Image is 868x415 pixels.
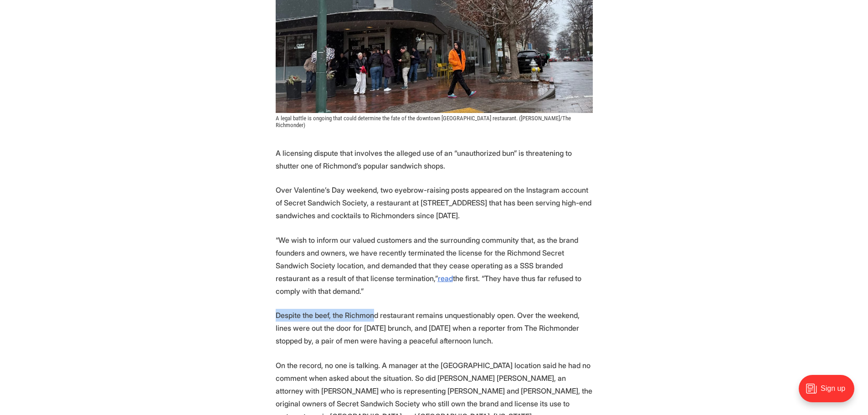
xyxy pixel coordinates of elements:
p: Over Valentine’s Day weekend, two eyebrow-raising posts appeared on the Instagram account of Secr... [276,184,593,222]
p: Despite the beef, the Richmond restaurant remains unquestionably open. Over the weekend, lines we... [276,309,593,347]
p: A licensing dispute that involves the alleged use of an “unauthorized bun” is threatening to shut... [276,147,593,172]
p: “We wish to inform our valued customers and the surrounding community that, as the brand founders... [276,234,593,297]
span: A legal battle is ongoing that could determine the fate of the downtown [GEOGRAPHIC_DATA] restaur... [276,115,572,128]
a: read [438,274,453,283]
iframe: portal-trigger [791,370,868,415]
